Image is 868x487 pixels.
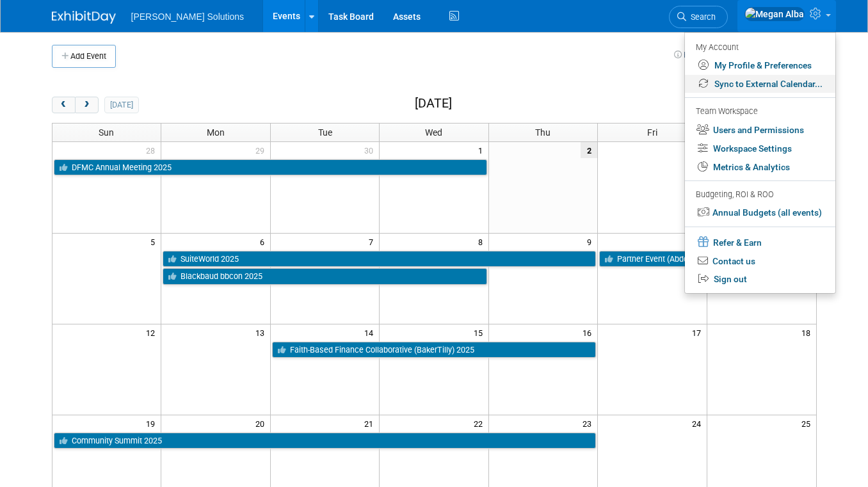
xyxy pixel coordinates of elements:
[685,121,835,140] a: Users and Permissions
[131,12,245,22] span: [PERSON_NAME] Solutions
[254,415,270,431] span: 20
[581,142,597,158] span: 2
[691,324,707,340] span: 17
[685,158,835,177] a: Metrics & Analytics
[599,251,705,267] a: Partner Event (Abdo)
[696,188,823,202] div: Budgeting, ROI & ROO
[477,234,488,250] span: 8
[685,56,835,75] a: My Profile & Preferences
[674,50,817,60] a: How to sync to an external calendar...
[259,234,270,250] span: 6
[696,39,823,54] div: My Account
[149,234,161,250] span: 5
[254,142,270,158] span: 29
[104,97,138,113] button: [DATE]
[581,415,597,431] span: 23
[472,415,488,431] span: 22
[363,324,379,340] span: 14
[54,433,597,449] a: Community Summit 2025
[318,127,332,138] span: Tue
[163,268,486,285] a: Blackbaud bbcon 2025
[145,324,161,340] span: 12
[363,142,379,158] span: 30
[800,324,816,340] span: 18
[163,251,596,267] a: SuiteWorld 2025
[254,324,270,340] span: 13
[145,415,161,431] span: 19
[744,7,805,21] img: Megan Alba
[207,127,225,138] span: Mon
[685,204,835,222] a: Annual Budgets (all events)
[686,12,716,22] span: Search
[685,75,835,93] a: Sync to External Calendar...
[52,97,76,113] button: prev
[363,415,379,431] span: 21
[472,324,488,340] span: 15
[99,127,114,138] span: Sun
[75,97,99,113] button: next
[685,252,835,271] a: Contact us
[685,270,835,289] a: Sign out
[52,45,116,68] button: Add Event
[52,11,116,24] img: ExhibitDay
[685,232,835,252] a: Refer & Earn
[54,159,487,176] a: DFMC Annual Meeting 2025
[696,105,823,119] div: Team Workspace
[581,324,597,340] span: 16
[647,127,657,138] span: Fri
[535,127,551,138] span: Thu
[691,415,707,431] span: 24
[367,234,379,250] span: 7
[415,97,452,111] h2: [DATE]
[586,234,597,250] span: 9
[800,415,816,431] span: 25
[145,142,161,158] span: 28
[272,342,596,358] a: Faith-Based Finance Collaborative (BakerTilly) 2025
[669,6,728,28] a: Search
[685,140,835,158] a: Workspace Settings
[477,142,488,158] span: 1
[425,127,442,138] span: Wed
